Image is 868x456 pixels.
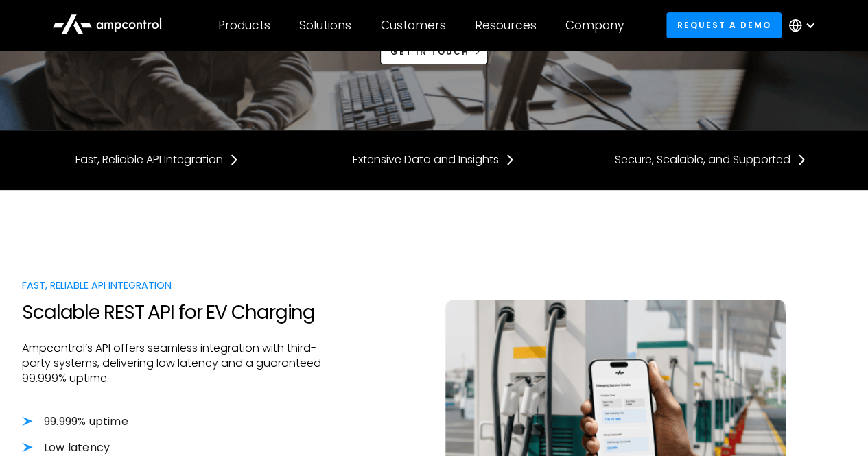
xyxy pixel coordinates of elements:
[299,18,351,33] div: Solutions
[22,440,343,455] li: Low latency
[75,152,223,167] div: Fast, Reliable API Integration
[380,39,489,64] a: Get in touch
[353,152,499,167] div: Extensive Data and Insights
[615,152,807,167] a: Secure, Scalable, and Supported
[565,18,624,33] div: Company
[22,341,343,387] p: Ampcontrol’s API offers seamless integration with third-party systems, delivering low latency and...
[75,152,239,167] a: Fast, Reliable API Integration
[615,152,790,167] div: Secure, Scalable, and Supported
[390,46,469,58] div: Get in touch
[475,18,537,33] div: Resources
[381,18,446,33] div: Customers
[22,278,343,293] div: Fast, Reliable API Integration
[22,414,343,429] li: 99.999% uptime
[218,18,270,33] div: Products
[353,152,515,167] a: Extensive Data and Insights
[22,301,343,324] h2: Scalable REST API for EV Charging
[666,12,782,38] a: Request a demo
